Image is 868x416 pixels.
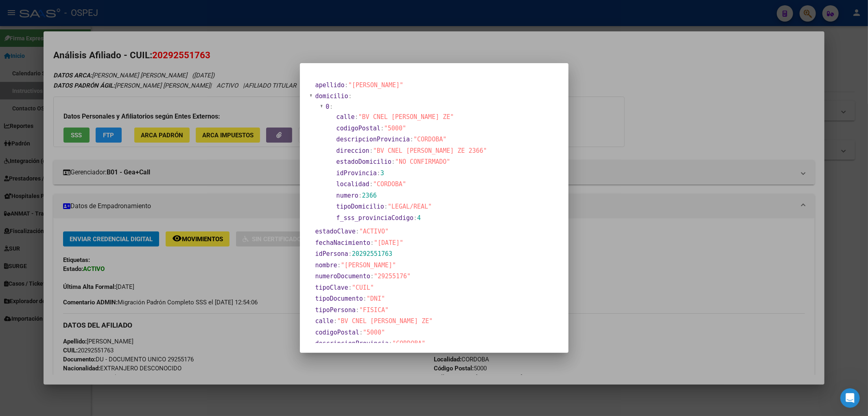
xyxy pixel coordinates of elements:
span: "[PERSON_NAME]" [348,81,403,89]
span: tipoPersona [315,306,356,314]
span: : [348,92,352,100]
span: "5000" [384,125,406,132]
span: idPersona [315,250,348,258]
span: : [370,239,374,247]
span: "CORDOBA" [373,180,406,188]
span: 3 [380,169,384,177]
span: estadoClave [315,228,356,235]
span: : [355,113,359,121]
span: localidad [337,180,370,188]
span: "5000" [363,329,385,336]
span: : [359,192,362,199]
span: "BV CNEL [PERSON_NAME] ZE" [359,113,454,121]
span: : [356,228,359,235]
span: : [363,295,367,302]
span: tipoClave [315,284,348,291]
span: "FISICA" [359,306,389,314]
span: tipoDocumento [315,295,363,302]
span: codigoPostal [337,125,380,132]
span: "CUIL" [352,284,374,291]
span: idProvincia [337,169,377,177]
span: apellido [315,81,345,89]
span: : [345,81,348,89]
span: "[PERSON_NAME]" [341,262,396,269]
span: 0 [326,103,330,110]
span: "CORDOBA" [413,136,446,143]
span: : [348,250,352,258]
span: calle [337,113,355,121]
span: fechaNacimiento [315,239,370,247]
span: f_sss_provinciaCodigo [337,214,414,222]
span: "DNI" [367,295,385,302]
span: numeroDocumento [315,273,370,280]
span: : [413,214,417,222]
span: : [370,273,374,280]
span: : [377,169,380,177]
span: : [330,103,333,110]
span: : [370,180,373,188]
span: 4 [417,214,421,222]
span: : [410,136,413,143]
span: "LEGAL/REAL" [388,203,432,210]
span: "BV CNEL [PERSON_NAME] ZE" [337,317,433,325]
span: 2366 [362,192,377,199]
span: descripcionProvincia [337,136,410,143]
span: descripcionProvincia [315,340,389,347]
span: "[DATE]" [374,239,403,247]
span: numero [337,192,359,199]
span: domicilio [315,92,348,100]
span: : [334,317,337,325]
span: nombre [315,262,337,269]
span: "CORDOBA" [392,340,425,347]
span: calle [315,317,334,325]
span: direccion [337,147,370,154]
span: : [370,147,373,154]
span: : [337,262,341,269]
span: : [359,329,363,336]
iframe: Intercom live chat [840,388,860,408]
span: : [384,203,388,210]
span: 20292551763 [352,250,392,258]
span: : [356,306,359,314]
span: tipoDomicilio [337,203,384,210]
span: : [389,340,392,347]
span: "29255176" [374,273,411,280]
span: codigoPostal [315,329,359,336]
span: : [391,158,395,165]
span: "BV CNEL [PERSON_NAME] ZE 2366" [373,147,487,154]
span: : [348,284,352,291]
span: estadoDomicilio [337,158,391,165]
span: : [380,125,384,132]
span: "NO CONFIRMADO" [395,158,450,165]
span: "ACTIVO" [359,228,389,235]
